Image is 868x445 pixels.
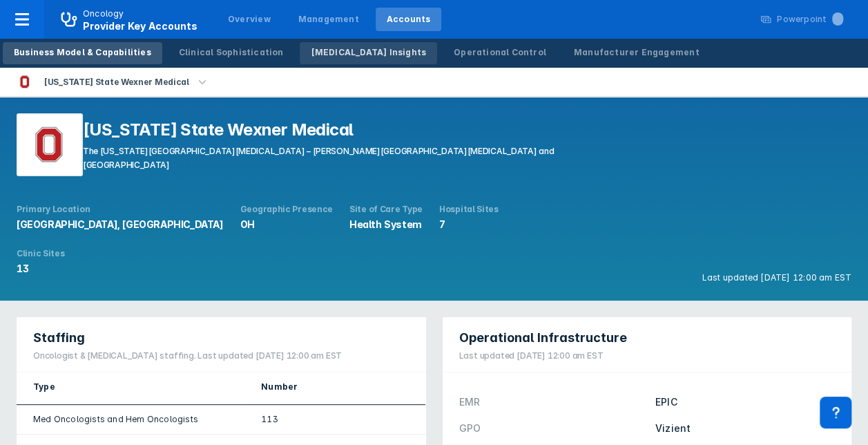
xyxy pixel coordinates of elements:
[83,8,124,20] p: Oncology
[574,46,700,59] div: Manufacturer Engagement
[387,13,431,26] div: Accounts
[459,395,647,410] div: EMR
[563,42,711,64] a: Manufacturer Engagement
[14,46,151,59] div: Business Model & Capabilities
[655,421,835,436] div: Vizient
[298,13,359,26] div: Management
[33,350,342,362] div: Oncologist & [MEDICAL_DATA] staffing. Last updated [DATE] 12:00 am EST
[777,13,843,26] div: Powerpoint
[17,248,64,259] div: Clinic Sites
[459,421,647,436] div: GPO
[261,381,409,393] div: Number
[311,46,426,59] div: [MEDICAL_DATA] Insights
[83,144,562,172] div: The [US_STATE][GEOGRAPHIC_DATA][MEDICAL_DATA] – [PERSON_NAME][GEOGRAPHIC_DATA][MEDICAL_DATA] and ...
[702,272,851,284] p: Last updated [DATE] 12:00 am EST
[287,8,370,31] a: Management
[228,13,271,26] div: Overview
[17,113,83,176] img: ohio-state-university-cancer-center
[3,42,162,64] a: Business Model & Capabilities
[820,397,851,428] div: Contact Support
[17,218,224,231] div: [GEOGRAPHIC_DATA], [GEOGRAPHIC_DATA]
[17,204,224,215] div: Primary Location
[300,42,437,64] a: [MEDICAL_DATA] Insights
[33,330,85,346] span: Staffing
[454,46,546,59] div: Operational Control
[459,350,627,362] div: Last updated [DATE] 12:00 am EST
[39,73,195,92] div: [US_STATE] State Wexner Medical
[217,8,282,31] a: Overview
[83,20,197,32] span: Provider Key Accounts
[439,204,499,215] div: Hospital Sites
[439,218,499,231] div: 7
[443,42,557,64] a: Operational Control
[33,413,228,426] div: Med Oncologists and Hem Oncologists
[240,218,333,231] div: OH
[33,381,228,393] div: Type
[240,204,333,215] div: Geographic Presence
[376,8,442,31] a: Accounts
[261,413,409,426] div: 113
[349,204,423,215] div: Site of Care Type
[17,74,33,89] img: ohio-state-university-cancer-center
[179,46,284,59] div: Clinical Sophistication
[349,218,423,231] div: Health System
[168,42,295,64] a: Clinical Sophistication
[655,395,835,410] div: EPIC
[83,121,562,139] div: [US_STATE] State Wexner Medical
[459,330,627,346] span: Operational Infrastructure
[17,262,64,276] div: 13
